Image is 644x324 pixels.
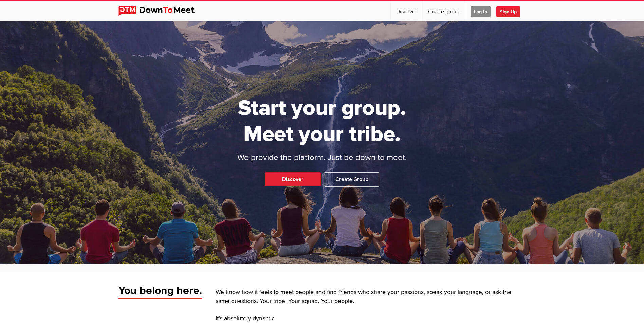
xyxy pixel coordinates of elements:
span: You belong here. [118,284,202,299]
a: Discover [391,1,422,21]
p: We know how it feels to meet people and find friends who share your passions, speak your language... [216,288,526,306]
span: Log In [471,6,491,17]
p: It’s absolutely dynamic. [216,314,526,323]
span: Sign Up [496,6,520,17]
img: DownToMeet [118,6,205,16]
a: Sign Up [496,1,526,21]
a: Create Group [325,172,379,187]
a: Discover [265,172,321,186]
h1: Start your group. Meet your tribe. [212,95,433,147]
a: Log In [465,1,496,21]
a: Create group [423,1,465,21]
